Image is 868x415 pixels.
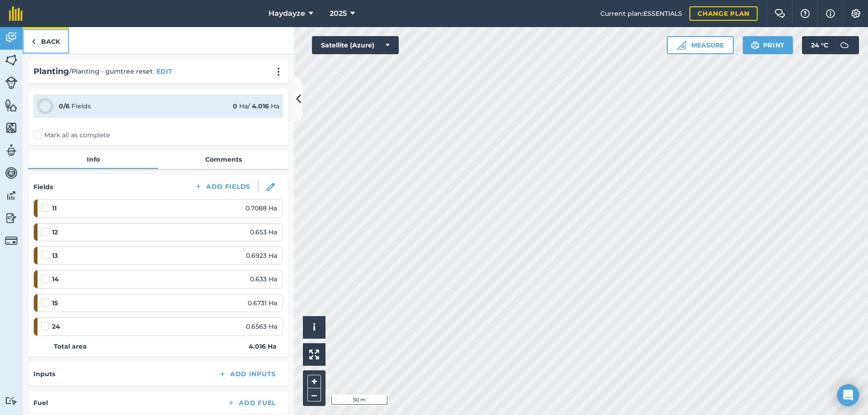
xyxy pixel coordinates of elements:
[802,36,859,54] button: 24 °C
[33,398,48,408] h4: Fuel
[5,234,18,247] img: svg+xml;base64,PD94bWwgdmVyc2lvbj0iMS4wIiBlbmNvZGluZz0idXRmLTgiPz4KPCEtLSBHZW5lcmF0b3I6IEFkb2JlIE...
[248,298,277,308] span: 0.6731 Ha
[250,274,277,284] span: 0.633 Ha
[677,41,686,50] img: Ruler icon
[743,36,793,54] button: Print
[5,31,18,44] img: svg+xml;base64,PD94bWwgdmVyc2lvbj0iMS4wIiBlbmNvZGluZz0idXRmLTgiPz4KPCEtLSBHZW5lcmF0b3I6IEFkb2JlIE...
[52,203,57,213] strong: 11
[59,101,91,111] div: Fields
[269,8,305,19] span: Haydayze
[54,341,87,351] strong: Total area
[9,6,23,21] img: fieldmargin Logo
[233,101,279,111] div: Ha / Ha
[246,251,277,261] span: 0.6923 Ha
[233,102,237,110] strong: 0
[249,341,277,351] strong: 4.016 Ha
[52,298,58,308] strong: 15
[59,102,70,110] strong: 0 / 6
[800,9,811,18] img: A question mark icon
[5,144,18,157] img: svg+xml;base64,PD94bWwgdmVyc2lvbj0iMS4wIiBlbmNvZGluZz0idXRmLTgiPz4KPCEtLSBHZW5lcmF0b3I6IEFkb2JlIE...
[52,274,59,284] strong: 14
[689,6,758,21] a: Change plan
[5,166,18,180] img: svg+xml;base64,PD94bWwgdmVyc2lvbj0iMS4wIiBlbmNvZGluZz0idXRmLTgiPz4KPCEtLSBHZW5lcmF0b3I6IEFkb2JlIE...
[667,36,734,54] button: Measure
[5,396,18,405] img: svg+xml;base64,PD94bWwgdmVyc2lvbj0iMS4wIiBlbmNvZGluZz0idXRmLTgiPz4KPCEtLSBHZW5lcmF0b3I6IEFkb2JlIE...
[156,66,172,76] button: EDIT
[220,396,283,409] button: Add Fuel
[246,322,277,331] span: 0.6563 Ha
[32,36,36,47] img: svg+xml;base64,PHN2ZyB4bWxucz0iaHR0cDovL3d3dy53My5vcmcvMjAwMC9zdmciIHdpZHRoPSI5IiBoZWlnaHQ9IjI0Ii...
[313,322,316,333] span: i
[309,350,319,359] img: Four arrows, one pointing top left, one top right, one bottom right and the last bottom left
[330,8,347,19] span: 2025
[826,8,835,19] img: svg+xml;base64,PHN2ZyB4bWxucz0iaHR0cDovL3d3dy53My5vcmcvMjAwMC9zdmciIHdpZHRoPSIxNyIgaGVpZ2h0PSIxNy...
[5,121,18,135] img: svg+xml;base64,PHN2ZyB4bWxucz0iaHR0cDovL3d3dy53My5vcmcvMjAwMC9zdmciIHdpZHRoPSI1NiIgaGVpZ2h0PSI2MC...
[303,316,325,339] button: i
[5,189,18,202] img: svg+xml;base64,PD94bWwgdmVyc2lvbj0iMS4wIiBlbmNvZGluZz0idXRmLTgiPz4KPCEtLSBHZW5lcmF0b3I6IEFkb2JlIE...
[5,211,18,225] img: svg+xml;base64,PD94bWwgdmVyc2lvbj0iMS4wIiBlbmNvZGluZz0idXRmLTgiPz4KPCEtLSBHZW5lcmF0b3I6IEFkb2JlIE...
[23,27,69,54] a: Back
[811,36,828,54] span: 24 ° C
[52,227,58,237] strong: 12
[5,53,18,67] img: svg+xml;base64,PHN2ZyB4bWxucz0iaHR0cDovL3d3dy53My5vcmcvMjAwMC9zdmciIHdpZHRoPSI1NiIgaGVpZ2h0PSI2MC...
[33,369,55,379] h4: Inputs
[850,9,861,18] img: A cog icon
[52,322,60,331] strong: 24
[33,131,110,140] label: Mark all as complete
[245,203,277,213] span: 0.7088 Ha
[158,151,288,168] a: Comments
[751,40,759,51] img: svg+xml;base64,PHN2ZyB4bWxucz0iaHR0cDovL3d3dy53My5vcmcvMjAwMC9zdmciIHdpZHRoPSIxOSIgaGVpZ2h0PSIyNC...
[5,76,18,89] img: svg+xml;base64,PD94bWwgdmVyc2lvbj0iMS4wIiBlbmNvZGluZz0idXRmLTgiPz4KPCEtLSBHZW5lcmF0b3I6IEFkb2JlIE...
[273,67,284,76] img: svg+xml;base64,PHN2ZyB4bWxucz0iaHR0cDovL3d3dy53My5vcmcvMjAwMC9zdmciIHdpZHRoPSIyMCIgaGVpZ2h0PSIyNC...
[211,368,283,380] button: Add Inputs
[28,151,158,168] a: Info
[600,9,682,19] span: Current plan : ESSENTIALS
[33,182,53,192] h4: Fields
[774,9,785,18] img: Two speech bubbles overlapping with the left bubble in the forefront
[267,183,275,191] img: svg+xml;base64,PHN2ZyB3aWR0aD0iMTgiIGhlaWdodD0iMTgiIHZpZXdCb3g9IjAgMCAxOCAxOCIgZmlsbD0ibm9uZSIgeG...
[312,36,399,54] button: Satellite (Azure)
[837,384,859,406] div: Open Intercom Messenger
[250,227,277,237] span: 0.653 Ha
[52,251,58,261] strong: 13
[307,388,321,401] button: –
[252,102,269,110] strong: 4.016
[5,98,18,112] img: svg+xml;base64,PHN2ZyB4bWxucz0iaHR0cDovL3d3dy53My5vcmcvMjAwMC9zdmciIHdpZHRoPSI1NiIgaGVpZ2h0PSI2MC...
[187,180,258,193] button: Add Fields
[835,36,854,54] img: svg+xml;base64,PD94bWwgdmVyc2lvbj0iMS4wIiBlbmNvZGluZz0idXRmLTgiPz4KPCEtLSBHZW5lcmF0b3I6IEFkb2JlIE...
[33,65,69,78] h2: Planting
[69,66,153,76] span: / Planting - gumtree reset
[307,375,321,388] button: +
